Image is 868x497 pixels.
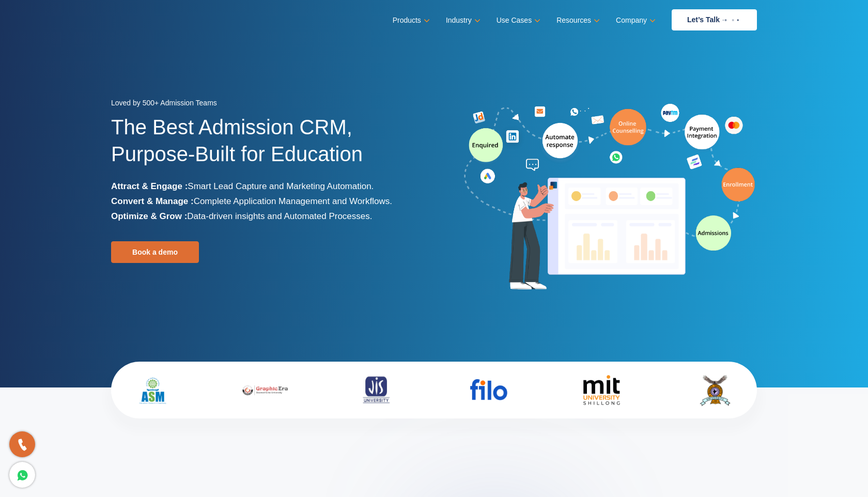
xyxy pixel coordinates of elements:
[446,13,478,28] a: Industry
[616,13,654,28] a: Company
[462,101,757,294] img: admission-software-home-page-header
[111,241,199,263] a: Book a demo
[111,181,188,191] b: Attract & Engage :
[111,114,426,179] h1: The Best Admission CRM, Purpose-Built for Education
[556,13,598,28] a: Resources
[111,196,194,206] b: Convert & Manage :
[187,211,372,221] span: Data-driven insights and Automated Processes.
[111,211,187,221] b: Optimize & Grow :
[188,181,374,191] span: Smart Lead Capture and Marketing Automation.
[497,13,538,28] a: Use Cases
[111,96,426,114] div: Loved by 500+ Admission Teams
[393,13,428,28] a: Products
[194,196,392,206] span: Complete Application Management and Workflows.
[672,9,757,30] a: Let’s Talk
